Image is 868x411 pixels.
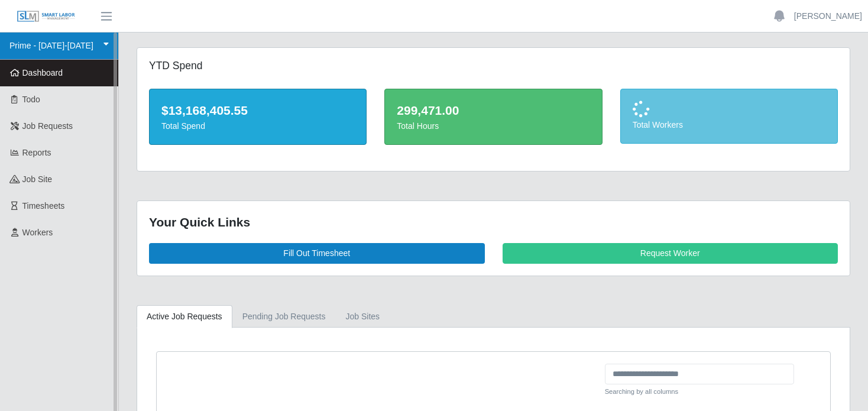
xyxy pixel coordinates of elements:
div: Total Workers [633,119,825,131]
div: $13,168,405.55 [161,101,354,120]
a: Active Job Requests [137,305,232,328]
h5: YTD Spend [149,60,367,72]
a: job sites [336,305,390,328]
span: job site [22,174,53,184]
div: Total Spend [161,120,354,132]
img: SLM Logo [17,10,76,23]
span: Workers [22,228,53,237]
span: Timesheets [22,201,65,211]
a: Pending Job Requests [232,305,336,328]
span: Job Requests [22,121,73,131]
span: Todo [22,95,40,104]
a: Request Worker [503,243,838,264]
span: Dashboard [22,68,63,77]
a: [PERSON_NAME] [794,10,862,22]
div: Total Hours [397,120,590,132]
div: 299,471.00 [397,101,590,120]
a: Fill Out Timesheet [149,243,485,264]
span: Reports [22,148,51,157]
div: Your Quick Links [149,213,838,232]
small: Searching by all columns [605,387,794,397]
